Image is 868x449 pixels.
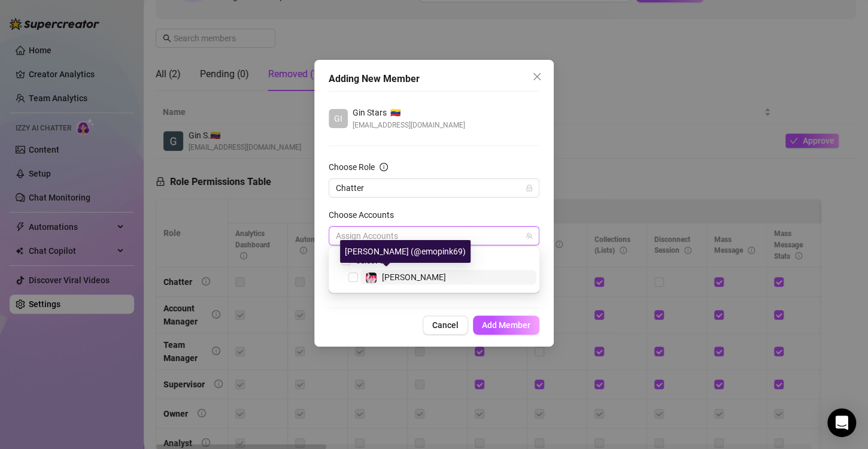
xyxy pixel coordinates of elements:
[353,106,465,119] div: 🇻🇪
[526,184,533,192] span: lock
[527,67,547,86] button: Close
[329,160,375,174] div: Choose Role
[532,72,542,81] span: close
[423,315,468,335] button: Cancel
[473,315,539,335] button: Add Member
[432,320,459,330] span: Cancel
[340,240,471,263] div: [PERSON_NAME] (@emopink69)
[329,208,402,222] label: Choose Accounts
[380,163,388,171] span: info-circle
[353,106,387,119] span: Gin Stars
[336,179,532,197] span: Chatter
[827,408,856,437] div: Open Intercom Messenger
[334,112,342,125] span: GI
[348,272,358,282] span: Select tree node
[527,72,547,81] span: Close
[382,272,446,282] span: [PERSON_NAME]
[353,119,465,131] span: [EMAIL_ADDRESS][DOMAIN_NAME]
[366,272,377,283] img: Britney
[482,320,530,330] span: Add Member
[526,232,533,239] span: team
[329,72,539,86] div: Adding New Member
